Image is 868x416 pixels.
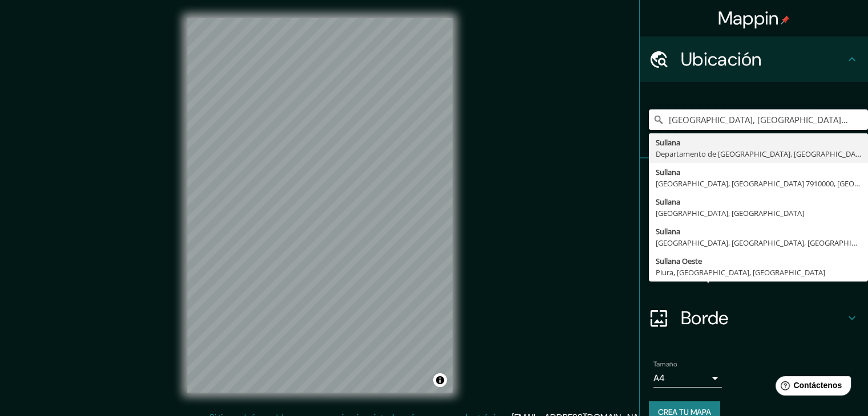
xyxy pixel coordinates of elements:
[681,306,729,330] font: Borde
[640,250,868,295] div: Disposición
[656,208,804,218] font: [GEOGRAPHIC_DATA], [GEOGRAPHIC_DATA]
[649,109,868,130] input: Elige tu ciudad o zona
[656,267,825,278] font: Piura, [GEOGRAPHIC_DATA], [GEOGRAPHIC_DATA]
[640,295,868,341] div: Borde
[640,36,868,82] div: Ubicación
[640,158,868,204] div: Patas
[656,149,866,159] font: Departamento de [GEOGRAPHIC_DATA], [GEOGRAPHIC_DATA]
[433,373,447,387] button: Activar o desactivar atribución
[653,360,677,369] font: Tamaño
[640,204,868,250] div: Estilo
[656,197,680,207] font: Sullana
[187,18,453,393] canvas: Mapa
[718,6,779,30] font: Mappin
[653,372,665,384] font: A4
[681,47,762,71] font: Ubicación
[656,137,680,148] font: Sullana
[766,372,855,403] iframe: Lanzador de widgets de ayuda
[656,167,680,177] font: Sullana
[653,369,722,388] div: A4
[656,256,702,266] font: Sullana Oeste
[781,15,790,25] img: pin-icon.png
[656,226,680,236] font: Sullana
